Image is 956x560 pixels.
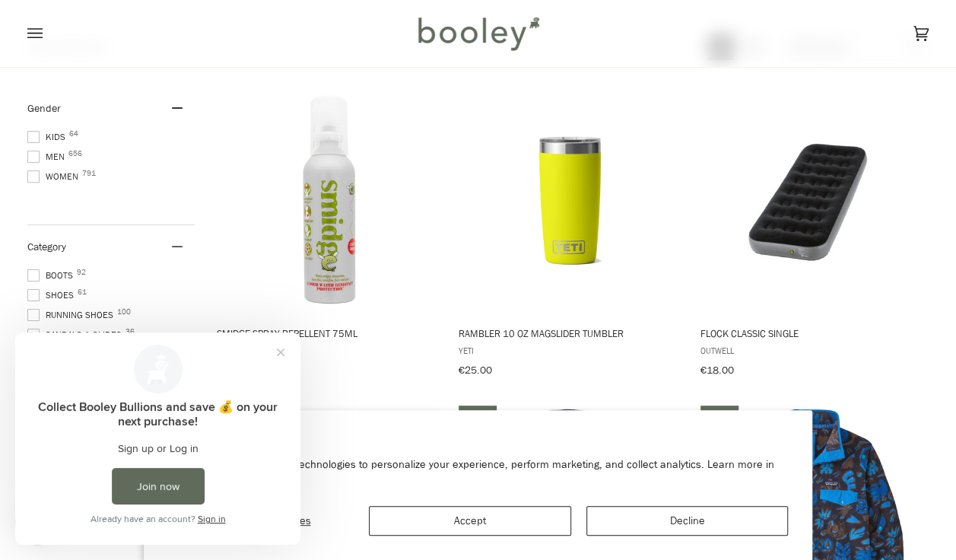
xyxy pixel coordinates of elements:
span: Shoes [27,288,78,302]
span: Running Shoes [27,308,118,322]
span: Outwell [700,344,923,357]
img: Booley [411,11,545,56]
span: 64 [69,130,78,138]
div: 30% off [700,406,738,422]
a: Flock Classic Single [698,87,926,382]
span: Rambler 10 oz MagSlider Tumbler [459,326,681,340]
img: Outwell Flock Classic Single - Booley Galway [698,87,926,314]
span: 61 [78,288,87,296]
span: Flock Classic Single [700,326,923,340]
span: Smidge Spray Repellent 75ml [217,326,440,340]
button: Decline [586,506,789,536]
span: Women [27,170,83,183]
span: 92 [77,269,86,276]
a: Rambler 10 oz MagSlider Tumbler [456,87,684,382]
a: Smidge Spray Repellent 75ml [214,87,442,382]
img: Yeti Rambler 10 oz MagSlider Tumbler Firefly Yellow - Booley Galway [456,87,684,314]
span: Gender [27,101,61,116]
span: Boots [27,269,78,282]
span: €25.00 [459,363,492,377]
span: Men [27,150,69,164]
button: Accept [369,506,571,536]
span: 100 [117,308,131,316]
span: 656 [68,150,82,157]
span: Sandals & Slides [27,328,126,342]
img: Smidge Spray Repellent 75ml - Booley Galway [214,87,442,314]
span: 36 [125,328,135,336]
h2: We value your privacy [168,434,789,451]
span: Kids [27,130,70,144]
p: We use cookies and other technologies to personalize your experience, perform marketing, and coll... [168,458,789,487]
span: Category [27,240,66,254]
span: Smidge [217,344,440,357]
span: YETI [459,344,681,357]
div: 40% off [459,406,497,422]
span: €18.00 [700,363,734,377]
iframe: Loyalty program pop-up with offers and actions [15,332,300,545]
span: 791 [82,170,96,177]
